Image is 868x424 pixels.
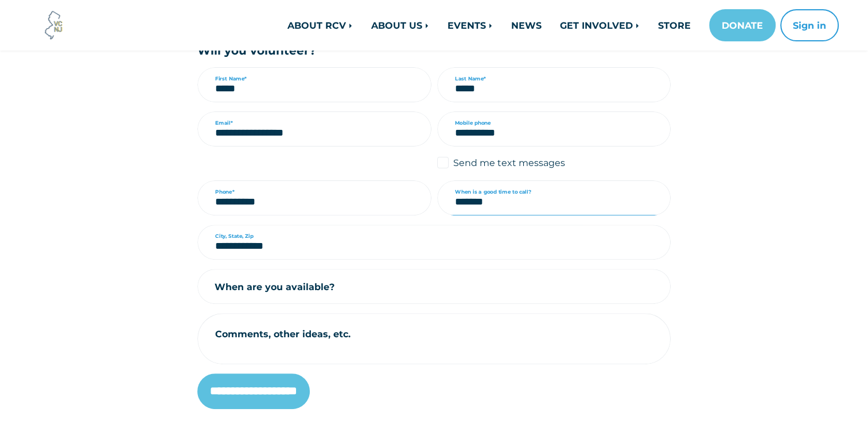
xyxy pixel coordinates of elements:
nav: Main navigation [189,9,839,41]
label: Send me text messages [453,156,565,169]
a: EVENTS [438,14,502,37]
a: ABOUT US [362,14,438,37]
a: ABOUT RCV [278,14,362,37]
a: NEWS [502,14,551,37]
a: GET INVOLVED [551,14,649,37]
a: DONATE [709,9,776,41]
button: Sign in or sign up [780,9,839,41]
img: Voter Choice NJ [38,10,69,41]
a: STORE [649,14,700,37]
h5: Will you volunteer? [197,44,671,58]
